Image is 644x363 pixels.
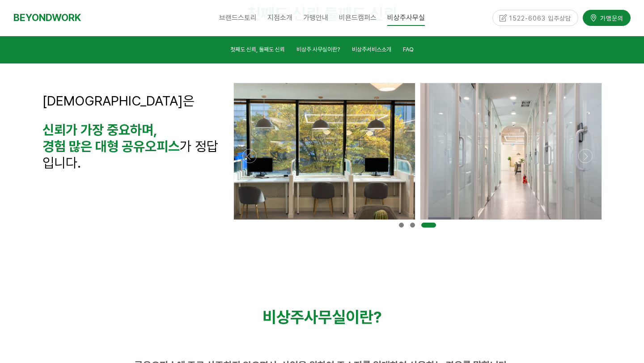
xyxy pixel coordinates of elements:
span: 가 정답입니다. [42,138,218,171]
a: 가맹문의 [583,10,631,25]
a: 비욘드캠퍼스 [334,7,382,29]
span: 가맹문의 [597,14,623,23]
span: 비상주사무실 [387,10,425,26]
span: 브랜드스토리 [219,13,257,22]
a: FAQ [403,45,414,57]
span: 첫째도 신뢰, 둘째도 신뢰 [230,46,285,53]
a: 첫째도 신뢰, 둘째도 신뢰 [230,45,285,57]
span: [DEMOGRAPHIC_DATA]은 [42,93,195,109]
a: 브랜드스토리 [214,7,262,29]
a: 지점소개 [262,7,298,29]
span: 비욘드캠퍼스 [339,13,377,22]
a: 비상주 사무실이란? [297,45,340,57]
span: 비상주서비스소개 [352,46,391,53]
span: FAQ [403,46,414,53]
strong: 신뢰가 가장 중요하며, [42,122,157,138]
span: 비상주사무실이란? [263,308,382,327]
a: 비상주서비스소개 [352,45,391,57]
strong: 경험 많은 대형 공유오피스 [42,138,180,154]
a: BEYONDWORK [13,9,81,26]
span: 가맹안내 [303,13,328,22]
a: 가맹안내 [298,7,334,29]
a: 비상주사무실 [382,7,430,29]
span: 비상주 사무실이란? [297,46,340,53]
span: 지점소개 [267,13,292,22]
